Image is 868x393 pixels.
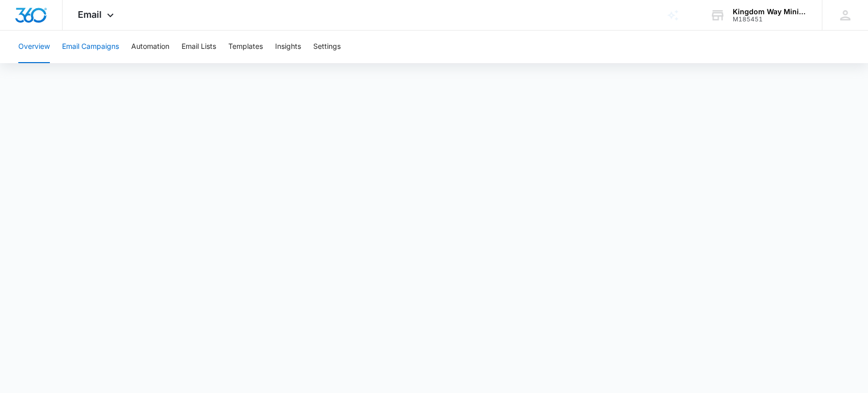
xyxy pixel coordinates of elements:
[275,31,301,63] button: Insights
[62,31,119,63] button: Email Campaigns
[228,31,263,63] button: Templates
[733,16,807,23] div: account id
[78,9,102,20] span: Email
[182,31,216,63] button: Email Lists
[131,31,169,63] button: Automation
[313,31,341,63] button: Settings
[733,8,807,16] div: account name
[18,31,50,63] button: Overview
